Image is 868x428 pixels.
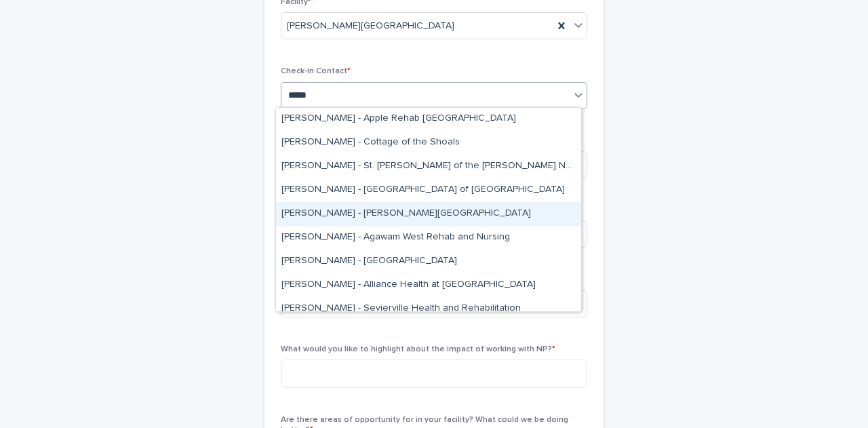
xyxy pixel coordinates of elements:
[276,155,581,178] div: David Heller - St. Mary of the Woods Nursing and Rehabilitation
[276,131,581,155] div: David Grimes - Cottage of the Shoals
[281,67,351,75] span: Check-in Contact
[287,19,454,33] span: [PERSON_NAME][GEOGRAPHIC_DATA]
[276,273,581,297] div: David Lennon - Alliance Health at Marina Bay
[276,202,581,226] div: David Howell - Rose Villa Healthcare Center
[276,250,581,273] div: David Kennedy - South Haven Living Center
[276,178,581,202] div: David Holt - Park Manor of South Belt
[276,107,581,131] div: David Greenwald - Apple Rehab Watertown
[276,297,581,321] div: David Maxwell - Sevierville Health and Rehabilitation
[281,345,555,353] span: What would you like to highlight about the impact of working with NP?
[276,226,581,250] div: David Ianacone - Agawam West Rehab and Nursing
